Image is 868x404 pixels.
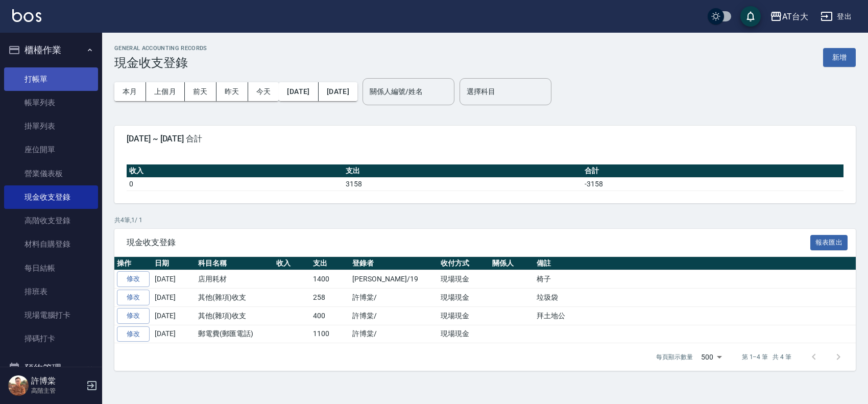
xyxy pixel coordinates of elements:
[766,6,812,27] button: AT台大
[350,289,438,307] td: 許博棠/
[196,306,274,325] td: 其他(雜項)收支
[127,134,843,144] span: [DATE] ~ [DATE] 合計
[310,289,350,307] td: 258
[274,257,311,270] th: 收入
[4,280,98,303] a: 排班表
[152,270,196,289] td: [DATE]
[310,325,350,343] td: 1100
[196,270,274,289] td: 店用耗材
[12,9,41,22] img: Logo
[4,209,98,232] a: 高階收支登錄
[823,52,856,62] a: 新增
[343,164,582,178] th: 支出
[438,257,490,270] th: 收付方式
[127,177,343,191] td: 0
[810,235,848,251] button: 報表匯出
[438,270,490,289] td: 現場現金
[310,270,350,289] td: 1400
[534,257,856,270] th: 備註
[582,177,843,191] td: -3158
[114,56,207,70] h3: 現金收支登錄
[782,10,808,23] div: AT台大
[4,303,98,327] a: 現場電腦打卡
[697,343,726,371] div: 500
[8,375,29,396] img: Person
[534,270,856,289] td: 椅子
[4,355,98,382] button: 預約管理
[196,289,274,307] td: 其他(雜項)收支
[114,257,152,270] th: 操作
[152,257,196,270] th: 日期
[350,306,438,325] td: 許博棠/
[4,91,98,114] a: 帳單列表
[4,67,98,91] a: 打帳單
[534,289,856,307] td: 垃圾袋
[152,289,196,307] td: [DATE]
[823,48,856,67] button: 新增
[279,82,318,101] button: [DATE]
[152,306,196,325] td: [DATE]
[4,138,98,161] a: 座位開單
[350,257,438,270] th: 登錄者
[740,6,761,27] button: save
[742,352,791,362] p: 第 1–4 筆 共 4 筆
[4,256,98,280] a: 每日結帳
[114,45,207,52] h2: GENERAL ACCOUNTING RECORDS
[310,257,350,270] th: 支出
[216,82,248,101] button: 昨天
[310,306,350,325] td: 400
[196,325,274,343] td: 郵電費(郵匯電話)
[656,352,693,362] p: 每頁顯示數量
[810,237,848,247] a: 報表匯出
[117,271,150,287] a: 修改
[117,308,150,324] a: 修改
[4,232,98,256] a: 材料自購登錄
[114,216,856,225] p: 共 4 筆, 1 / 1
[319,82,357,101] button: [DATE]
[438,325,490,343] td: 現場現金
[582,164,843,178] th: 合計
[438,306,490,325] td: 現場現金
[4,114,98,138] a: 掛單列表
[490,257,534,270] th: 關係人
[127,237,810,248] span: 現金收支登錄
[438,289,490,307] td: 現場現金
[4,37,98,63] button: 櫃檯作業
[152,325,196,343] td: [DATE]
[117,326,150,342] a: 修改
[127,164,343,178] th: 收入
[31,376,83,386] h5: 許博棠
[248,82,279,101] button: 今天
[117,290,150,305] a: 修改
[31,386,83,395] p: 高階主管
[350,270,438,289] td: [PERSON_NAME]/19
[816,7,856,26] button: 登出
[4,162,98,185] a: 營業儀表板
[114,82,146,101] button: 本月
[4,327,98,350] a: 掃碼打卡
[185,82,216,101] button: 前天
[534,306,856,325] td: 拜土地公
[196,257,274,270] th: 科目名稱
[343,177,582,191] td: 3158
[146,82,185,101] button: 上個月
[350,325,438,343] td: 許博棠/
[4,185,98,209] a: 現金收支登錄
